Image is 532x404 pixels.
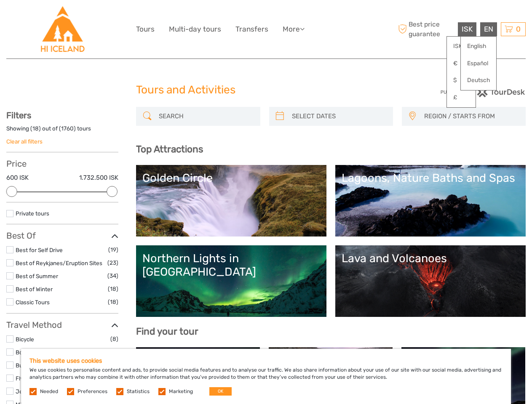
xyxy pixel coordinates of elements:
a: Jeep / 4x4 [16,388,45,395]
h1: Tours and Activities [136,83,396,97]
label: 1760 [61,125,74,133]
a: Best of Reykjanes/Eruption Sites [16,260,102,266]
a: Lagoons, Nature Baths and Spas [342,171,519,230]
a: Private tours [16,210,49,217]
a: Boat [16,349,28,356]
a: Transfers [235,23,268,35]
a: Bicycle [16,336,34,343]
h5: This website uses cookies [29,357,503,364]
a: English [461,39,496,54]
strong: Filters [6,110,31,120]
a: ISK [447,39,476,54]
a: Español [461,56,496,71]
span: Best price guarantee [396,20,456,38]
a: Lava and Volcanoes [342,252,519,311]
div: Northern Lights in [GEOGRAPHIC_DATA] [142,252,320,279]
button: Open LiveChat chat widget [97,13,107,23]
label: Marketing [169,388,193,395]
button: REGION / STARTS FROM [420,109,521,123]
a: Best of Winter [16,286,53,292]
a: $ [447,73,476,88]
a: £ [447,90,476,105]
label: 18 [32,125,39,133]
span: (18) [108,284,118,294]
span: 0 [515,25,522,33]
a: Deutsch [461,73,496,88]
a: Golden Circle [142,171,320,230]
a: Flying [16,375,31,382]
div: EN [480,22,497,36]
div: We use cookies to personalise content and ads, to provide social media features and to analyse ou... [21,349,511,404]
b: Top Attractions [136,144,203,155]
b: Find your tour [136,326,198,337]
a: Tours [136,23,155,35]
span: (23) [107,258,118,268]
span: (18) [108,297,118,307]
h3: Best Of [6,231,118,241]
button: OK [209,387,232,396]
a: Northern Lights in [GEOGRAPHIC_DATA] [142,252,320,311]
a: Best of Summer [16,273,58,279]
div: Golden Circle [142,171,320,185]
h3: Travel Method [6,320,118,330]
label: 600 ISK [6,173,29,182]
div: Lagoons, Nature Baths and Spas [342,171,519,185]
label: Statistics [127,388,150,395]
a: Classic Tours [16,299,50,306]
a: Best for Self Drive [16,247,63,253]
div: Lava and Volcanoes [342,252,519,265]
a: Multi-day tours [169,23,221,35]
a: Bus [16,362,26,369]
input: SEARCH [155,109,256,124]
a: More [283,23,305,35]
span: (8) [110,334,118,344]
img: PurchaseViaTourDesk.png [440,87,526,97]
span: (19) [108,245,118,255]
label: Preferences [78,388,107,395]
a: Clear all filters [6,138,43,145]
label: Needed [40,388,58,395]
input: SELECT DATES [289,109,389,124]
span: (34) [107,271,118,281]
span: ISK [462,25,473,33]
a: € [447,56,476,71]
h3: Price [6,159,118,169]
img: Hostelling International [40,6,86,52]
label: 1.732.500 ISK [79,173,118,182]
span: (103) [104,347,118,357]
div: Showing ( ) out of ( ) tours [6,125,118,138]
p: We're away right now. Please check back later! [12,15,95,21]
